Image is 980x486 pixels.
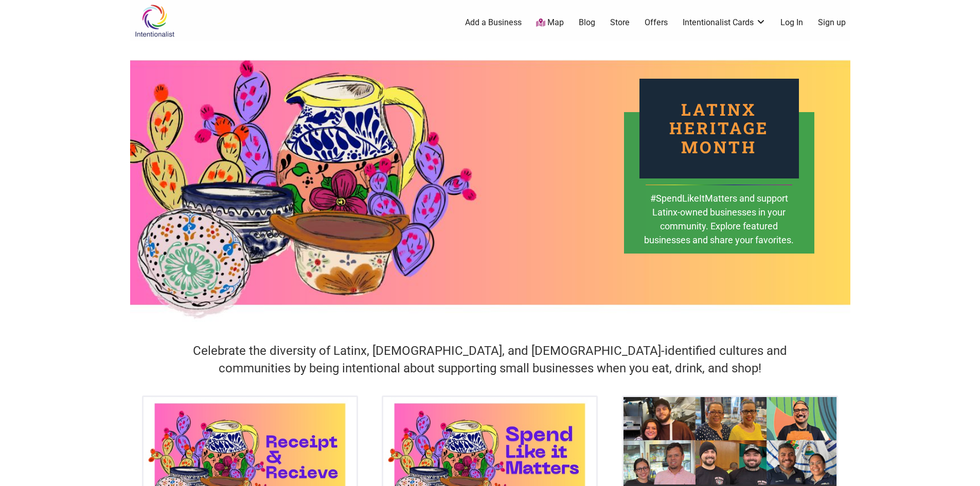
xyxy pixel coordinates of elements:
[639,79,799,178] div: Latinx Heritage Month
[465,17,522,28] a: Add a Business
[780,17,803,28] a: Log In
[645,17,668,28] a: Offers
[166,343,814,377] h4: Celebrate the diversity of Latinx, [DEMOGRAPHIC_DATA], and [DEMOGRAPHIC_DATA]-identified cultures...
[818,17,846,28] a: Sign up
[579,17,595,28] a: Blog
[644,191,795,262] div: #SpendLikeItMatters and support Latinx-owned businesses in your community. Explore featured busin...
[536,17,564,29] a: Map
[610,17,630,28] a: Store
[683,17,766,28] a: Intentionalist Cards
[130,4,179,38] img: Intentionalist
